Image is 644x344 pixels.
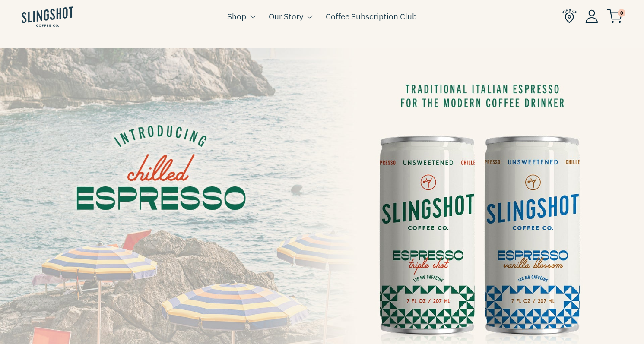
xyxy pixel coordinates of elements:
span: 0 [618,9,625,17]
a: Shop [227,10,246,23]
img: cart [607,9,622,23]
img: Account [585,9,598,23]
a: 0 [607,11,622,22]
img: Find Us [562,9,577,23]
a: Coffee Subscription Club [326,10,417,23]
a: Our Story [269,10,303,23]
